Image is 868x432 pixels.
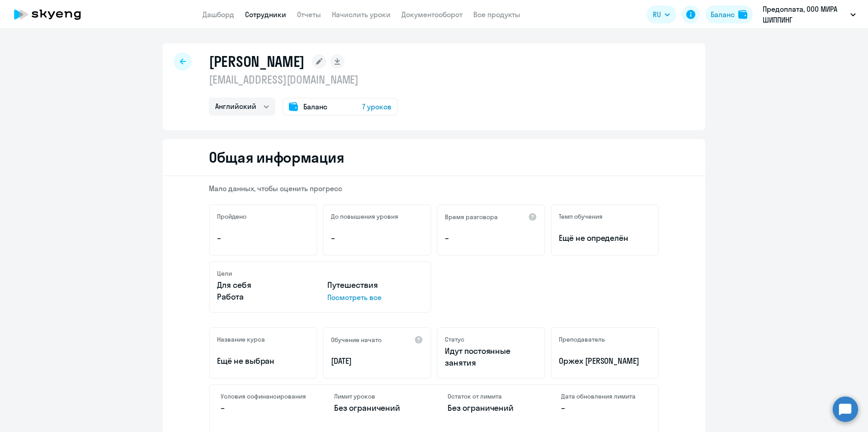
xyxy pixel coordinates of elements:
p: Без ограничений [448,402,534,414]
a: Дашборд [203,10,234,19]
span: Баланс [303,101,327,112]
h5: Цели [217,269,232,277]
p: – [445,232,537,244]
h4: Остаток от лимита [448,392,534,400]
a: Начислить уроки [332,10,391,19]
p: – [217,232,309,244]
h4: Дата обновления лимита [561,392,647,400]
h5: Обучение начато [331,336,382,344]
button: Балансbalance [705,5,753,23]
p: – [221,402,307,414]
p: Ещё не выбран [217,355,309,367]
p: Для себя [217,279,313,291]
button: RU [646,5,676,23]
p: Оржех [PERSON_NAME] [559,355,651,367]
h2: Общая информация [209,148,344,166]
h5: Статус [445,335,464,343]
img: balance [738,10,747,19]
button: Предоплата, ООО МИРА ШИППИНГ [758,4,860,25]
a: Все продукты [473,10,520,19]
h5: Пройдено [217,212,246,221]
h4: Лимит уроков [334,392,420,400]
p: – [331,232,423,244]
h5: Название курса [217,335,265,343]
div: Баланс [711,9,735,20]
h5: Темп обучения [559,212,603,221]
span: 7 уроков [362,101,392,112]
span: Ещё не определён [559,232,651,244]
p: Путешествия [327,279,423,291]
p: Работа [217,291,313,303]
h5: Преподаватель [559,335,605,343]
span: RU [653,9,661,20]
p: [EMAIL_ADDRESS][DOMAIN_NAME] [209,72,398,87]
p: – [561,402,647,414]
p: Посмотреть все [327,292,423,303]
h4: Условия софинансирования [221,392,307,400]
p: Идут постоянные занятия [445,345,537,369]
p: Мало данных, чтобы оценить прогресс [209,183,659,193]
h5: До повышения уровня [331,212,398,221]
h5: Время разговора [445,213,498,221]
p: Предоплата, ООО МИРА ШИППИНГ [763,4,847,25]
a: Отчеты [297,10,321,19]
a: Документооборот [401,10,462,19]
h1: [PERSON_NAME] [209,52,305,70]
a: Сотрудники [245,10,286,19]
p: Без ограничений [334,402,420,414]
p: [DATE] [331,355,423,367]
